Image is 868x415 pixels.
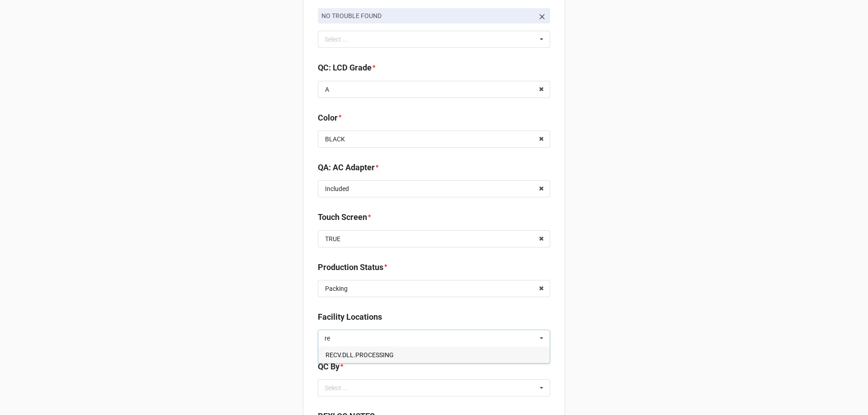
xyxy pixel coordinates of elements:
label: QC By [318,360,340,373]
div: Packing [325,285,348,292]
label: Production Status [318,261,383,274]
div: Select ... [322,34,361,45]
div: TRUE [325,236,340,242]
div: Select ... [322,383,361,393]
label: QA: AC Adapter [318,161,375,174]
span: RECV.DLL.PROCESSING [325,351,394,359]
div: BLACK [325,136,345,142]
label: Color [318,112,338,124]
label: QC: LCD Grade [318,61,372,74]
label: Facility Locations [318,311,382,323]
div: Included [325,186,349,192]
div: A [325,86,329,93]
label: Touch Screen [318,211,367,224]
p: NO TROUBLE FOUND [321,11,534,20]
